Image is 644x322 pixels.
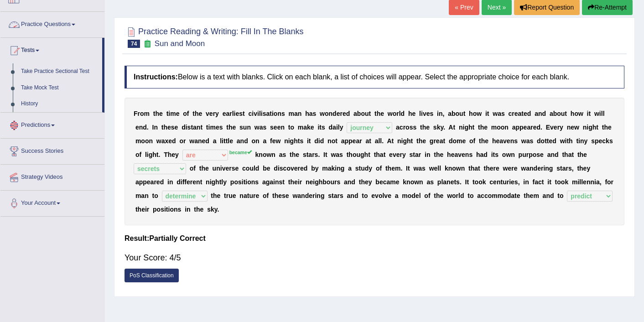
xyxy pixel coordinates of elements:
[305,110,309,117] b: h
[263,110,266,117] b: s
[512,124,516,131] b: a
[340,124,343,131] b: y
[380,110,384,117] b: e
[567,124,571,131] b: n
[0,113,104,135] a: Predictions
[222,137,223,145] b: i
[193,124,197,131] b: a
[307,137,309,145] b: i
[401,110,405,117] b: d
[182,124,186,131] b: d
[412,110,416,117] b: e
[361,110,365,117] b: o
[369,110,371,117] b: t
[205,137,209,145] b: d
[261,110,263,117] b: i
[263,137,266,145] b: a
[194,137,198,145] b: a
[263,124,266,131] b: s
[223,110,226,117] b: e
[377,110,381,117] b: h
[437,110,439,117] b: i
[254,124,260,131] b: w
[153,110,156,117] b: t
[187,124,191,131] b: s
[309,137,311,145] b: t
[538,110,542,117] b: n
[356,137,359,145] b: a
[154,124,158,131] b: n
[397,137,401,145] b: n
[353,137,356,145] b: e
[550,124,554,131] b: v
[421,110,423,117] b: i
[426,124,430,131] b: e
[608,124,612,131] b: e
[332,110,337,117] b: d
[139,124,143,131] b: n
[223,137,226,145] b: t
[346,110,350,117] b: d
[599,110,601,117] b: i
[443,124,445,131] b: .
[202,137,205,145] b: e
[187,110,189,117] b: f
[284,137,288,145] b: n
[134,110,138,117] b: F
[228,137,229,145] b: l
[270,110,272,117] b: t
[468,124,473,131] b: h
[497,124,501,131] b: o
[226,124,229,131] b: t
[142,40,152,48] small: Exam occurring question
[244,137,248,145] b: d
[535,110,538,117] b: a
[594,110,599,117] b: w
[0,38,102,61] a: Tests
[243,124,247,131] b: u
[216,124,219,131] b: e
[322,124,325,131] b: s
[254,110,257,117] b: v
[317,124,319,131] b: i
[380,137,382,145] b: l
[588,124,592,131] b: g
[527,124,530,131] b: a
[485,110,487,117] b: i
[603,110,605,117] b: l
[226,110,229,117] b: a
[220,137,222,145] b: l
[587,124,588,131] b: i
[554,124,557,131] b: e
[294,137,298,145] b: h
[530,124,533,131] b: r
[147,124,149,131] b: .
[601,110,603,117] b: l
[140,110,144,117] b: o
[125,25,304,48] h2: Practice Reading & Writing: Fill In The Blanks
[143,124,147,131] b: d
[189,137,194,145] b: w
[298,137,300,145] b: t
[166,110,169,117] b: t
[213,110,215,117] b: r
[309,110,313,117] b: a
[437,124,441,131] b: k
[192,110,195,117] b: t
[574,110,578,117] b: o
[335,137,338,145] b: t
[198,137,202,145] b: n
[574,124,579,131] b: w
[239,124,243,131] b: s
[155,39,205,48] small: Sun and Moon
[128,40,140,48] span: 74
[298,110,302,117] b: n
[243,110,245,117] b: t
[170,110,176,117] b: m
[277,110,281,117] b: n
[0,165,104,187] a: Strategy Videos
[561,110,565,117] b: u
[183,110,187,117] b: o
[270,124,274,131] b: s
[420,124,422,131] b: t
